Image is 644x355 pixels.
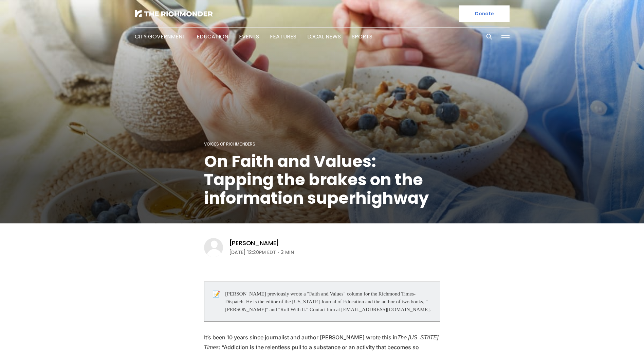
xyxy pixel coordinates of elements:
[307,33,341,40] a: Local News
[204,141,255,147] a: Voices of Richmonders
[281,248,294,256] span: 3 min
[229,239,279,247] a: [PERSON_NAME]
[213,290,225,313] div: 📝
[459,5,510,22] a: Donate
[197,33,228,40] a: Education
[135,33,186,40] a: City Government
[484,32,494,42] button: Search this site
[239,33,259,40] a: Events
[229,248,276,256] time: [DATE] 12:20PM EDT
[204,152,440,207] h1: On Faith and Values: Tapping the brakes on the information superhighway
[204,334,428,350] em: The [US_STATE] Times
[270,33,296,40] a: Features
[352,33,372,40] a: Sports
[225,290,431,313] div: [PERSON_NAME] previously wrote a "Faith and Values" column for the Richmond Times-Dispatch. He is...
[135,10,213,17] img: The Richmonder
